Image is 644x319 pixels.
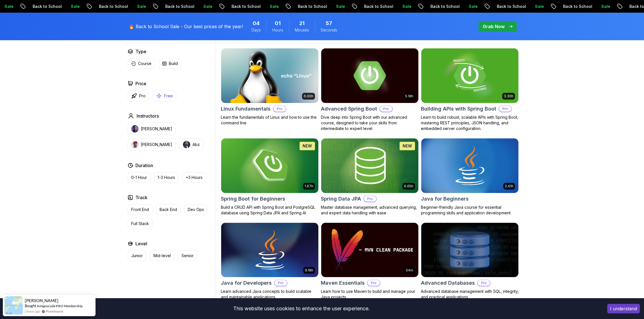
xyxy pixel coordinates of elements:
[304,94,313,98] p: 6.00h
[505,184,513,188] p: 2.41h
[176,4,194,9] p: Sale
[154,172,179,183] button: 1-3 Hours
[160,207,177,212] p: Back End
[221,195,285,203] h2: Spring Boot for Beginners
[46,309,63,314] a: ProveSource
[421,138,518,193] img: Java for Beginners card
[6,4,44,9] p: Back to School
[128,250,146,261] button: Junior
[221,138,319,216] a: Spring Boot for Beginners card1.67hNEWSpring Boot for BeginnersBuild a CRUD API with Spring Boot ...
[44,4,62,9] p: Sale
[135,194,148,201] h2: Track
[135,80,146,87] h2: Price
[321,195,361,203] h2: Spring Data JPA
[192,142,200,147] p: Abz
[305,268,313,273] p: 9.18h
[221,138,318,193] img: Spring Boot for Beginners card
[129,23,243,30] p: 🔥 Back to School Sale - Our best prices of the year!
[321,27,337,33] span: Seconds
[25,298,58,303] span: [PERSON_NAME]
[158,58,182,69] button: Build
[131,141,139,148] img: instructor img
[321,138,419,216] a: Spring Data JPA card6.65hNEWSpring Data JPAProMaster database management, advanced querying, and ...
[321,138,418,193] img: Spring Data JPA card
[188,207,204,212] p: Dev Ops
[110,4,128,9] p: Sale
[421,48,519,131] a: Building APIs with Spring Boot card3.30hBuilding APIs with Spring BootProLearn to build robust, s...
[221,48,318,103] img: Linux Fundamentals card
[574,4,592,9] p: Sale
[169,61,178,66] p: Build
[321,105,377,113] h2: Advanced Spring Boot
[131,253,143,259] p: Junior
[403,143,412,149] p: NEW
[243,4,261,9] p: Sale
[504,94,513,98] p: 3.30h
[25,309,40,314] span: 2 hours ago
[499,106,511,112] p: Pro
[158,175,175,180] p: 1-3 Hours
[483,23,505,30] p: Grab Now
[368,280,380,286] p: Pro
[156,204,181,215] button: Back End
[337,4,375,9] p: Back to School
[131,125,139,132] img: instructor img
[321,48,419,131] a: Advanced Spring Boot card5.18hAdvanced Spring BootProDive deep into Spring Boot with our advanced...
[37,304,83,308] a: Amigoscode PRO Membership
[470,4,508,9] p: Back to School
[153,253,171,259] p: Mid-level
[128,172,151,183] button: 0-1 Hour
[182,253,194,259] p: Senior
[607,304,640,313] button: Accept cookies
[4,302,599,315] div: This website uses cookies to enhance the user experience.
[135,48,146,55] h2: Type
[137,113,159,119] h2: Instructors
[135,240,147,247] h2: Level
[138,61,151,66] p: Course
[135,162,153,169] h2: Duration
[251,27,261,33] span: Days
[72,4,110,9] p: Back to School
[321,223,418,277] img: Maven Essentials card
[221,105,271,113] h2: Linux Fundamentals
[128,204,153,215] button: Front End
[164,93,173,99] p: Free
[141,126,172,132] p: [PERSON_NAME]
[380,106,392,112] p: Pro
[421,223,518,277] img: Advanced Databases card
[375,4,393,9] p: Sale
[131,221,149,226] p: Full Stack
[221,289,319,300] p: Learn advanced Java concepts to build scalable and maintainable applications.
[421,279,475,287] h2: Advanced Databases
[128,90,149,101] button: Pro
[321,289,419,300] p: Learn how to use Maven to build and manage your Java projects
[295,27,309,33] span: Minutes
[305,184,313,188] p: 1.67h
[179,138,203,151] button: instructor imgAbz
[183,141,190,148] img: instructor img
[128,218,153,229] button: Full Stack
[4,296,23,314] img: provesource social proof notification image
[272,27,283,33] span: Hours
[178,250,197,261] button: Senior
[404,184,413,188] p: 6.65h
[421,48,518,103] img: Building APIs with Spring Boot card
[326,19,332,27] span: 57 Seconds
[406,268,413,273] p: 54m
[421,114,519,131] p: Learn to build robust, scalable APIs with Spring Boot, mastering REST principles, JSON handling, ...
[403,4,442,9] p: Back to School
[421,289,519,300] p: Advanced database management with SQL, integrity, and practical applications
[299,19,305,27] span: 21 Minutes
[271,4,309,9] p: Back to School
[221,223,318,277] img: Java for Developers card
[182,172,206,183] button: +3 Hours
[150,250,174,261] button: Mid-level
[186,175,203,180] p: +3 Hours
[602,4,641,9] p: Back to School
[25,304,36,308] span: Bought
[128,58,155,69] button: Course
[153,90,176,101] button: Free
[221,114,319,126] p: Learn the fundamentals of Linux and how to use the command line
[421,205,519,216] p: Beginner-friendly Java course for essential programming skills and application development
[309,4,327,9] p: Sale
